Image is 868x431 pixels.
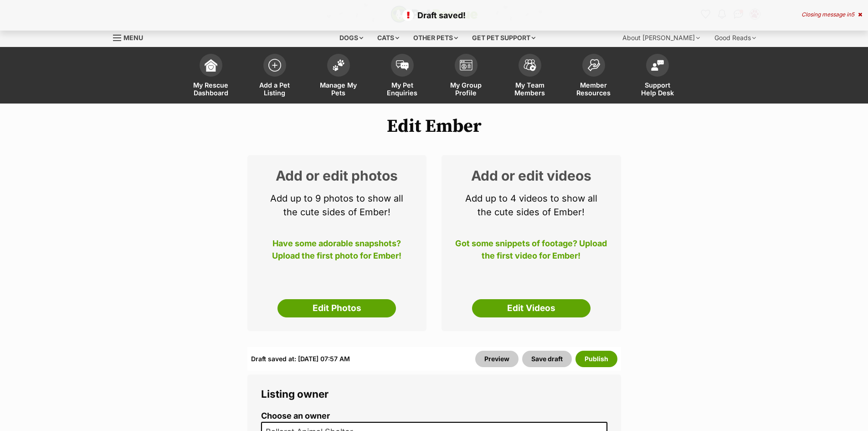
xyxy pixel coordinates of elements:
[261,169,413,182] h2: Add or edit photos
[573,81,614,97] span: Member Resources
[509,81,550,97] span: My Team Members
[268,59,281,72] img: add-pet-listing-icon-0afa8454b4691262ce3f59096e99ab1cd57d4a30225e0717b998d2c9b9846f56.svg
[277,299,396,317] a: Edit Photos
[332,59,345,71] img: manage-my-pets-icon-02211641906a0b7f246fdf0571729dbe1e7629f14944591b6c1af311fb30b64b.svg
[455,192,607,219] p: Add up to 4 videos to show all the cute sides of Ember!
[9,9,859,21] p: Draft saved!
[251,351,350,367] div: Draft saved at: [DATE] 07:57 AM
[524,59,536,71] img: team-members-icon-5396bd8760b3fe7c0b43da4ab00e1e3bb1a5d9ba89233759b79545d2d3fc5d0d.svg
[307,49,370,104] a: Manage My Pets
[190,81,231,97] span: My Rescue Dashboard
[254,81,295,97] span: Add a Pet Listing
[407,29,464,47] div: Other pets
[522,351,572,367] button: Save draft
[318,81,359,97] span: Manage My Pets
[475,351,519,367] a: Preview
[123,34,143,42] span: Menu
[455,169,607,182] h2: Add or edit videos
[261,192,413,219] p: Add up to 9 photos to show all the cute sides of Ember!
[801,11,862,18] div: Closing message in
[455,237,607,267] p: Got some snippets of footage? Upload the first video for Ember!
[626,49,689,104] a: Support Help Desk
[637,81,678,97] span: Support Help Desk
[587,59,600,71] img: member-resources-icon-8e73f808a243e03378d46382f2149f9095a855e16c252ad45f914b54edf8863c.svg
[382,81,423,97] span: My Pet Enquiries
[179,49,243,104] a: My Rescue Dashboard
[562,49,626,104] a: Member Resources
[396,60,409,70] img: pet-enquiries-icon-7e3ad2cf08bfb03b45e93fb7055b45f3efa6380592205ae92323e6603595dc1f.svg
[205,59,217,72] img: dashboard-icon-eb2f2d2d3e046f16d808141f083e7271f6b2e854fb5c12c21221c1fb7104beca.svg
[333,29,370,47] div: Dogs
[575,351,617,367] button: Publish
[261,388,329,400] span: Listing owner
[616,29,706,47] div: About [PERSON_NAME]
[466,29,542,47] div: Get pet support
[651,60,664,71] img: help-desk-icon-fdf02630f3aa405de69fd3d07c3f3aa587a6932b1a1747fa1d2bba05be0121f9.svg
[851,11,854,18] span: 5
[434,49,498,104] a: My Group Profile
[498,49,562,104] a: My Team Members
[243,49,307,104] a: Add a Pet Listing
[261,237,413,267] p: Have some adorable snapshots? Upload the first photo for Ember!
[371,29,406,47] div: Cats
[370,49,434,104] a: My Pet Enquiries
[708,29,762,47] div: Good Reads
[261,411,607,421] label: Choose an owner
[446,81,487,97] span: My Group Profile
[460,60,473,71] img: group-profile-icon-3fa3cf56718a62981997c0bc7e787c4b2cf8bcc04b72c1350f741eb67cf2f40e.svg
[113,29,149,45] a: Menu
[472,299,591,317] a: Edit Videos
